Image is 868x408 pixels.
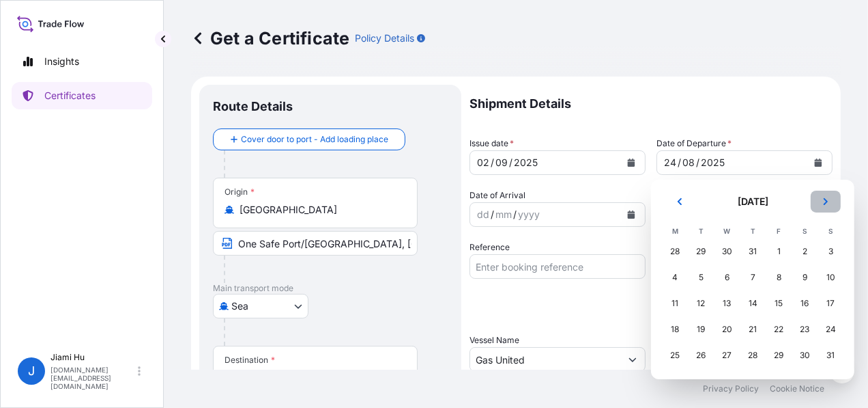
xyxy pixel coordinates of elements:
div: Wednesday 6 August 2025 [714,265,739,290]
th: S [818,223,843,239]
div: Friday 22 August 2025 [766,317,791,342]
button: Next [811,191,841,213]
section: Calendar [651,180,854,379]
div: Wednesday 27 August 2025 [714,343,739,368]
div: Friday 1 August 2025 [766,239,791,264]
div: Saturday 23 August 2025 [792,317,817,342]
div: Saturday 30 August 2025 [792,343,817,368]
div: Tuesday 5 August 2025 [689,265,713,290]
p: Policy Details [355,31,414,45]
div: Tuesday 26 August 2025 [689,343,713,368]
div: Monday 11 August 2025 [663,291,687,316]
th: W [714,223,740,239]
div: Sunday 3 August 2025 [818,239,843,264]
th: M [662,223,688,239]
div: Tuesday 29 July 2025 [689,239,713,264]
div: Thursday 31 July 2025 [740,239,765,264]
div: Wednesday 30 July 2025 [714,239,739,264]
div: Wednesday 20 August 2025 [714,317,739,342]
h2: [DATE] [703,195,802,208]
div: Monday 28 July 2025 [663,239,687,264]
div: Sunday 31 August 2025 [818,343,843,368]
th: S [792,223,818,239]
div: Wednesday 13 August 2025 [714,291,739,316]
th: T [740,223,766,239]
div: Saturday 2 August 2025 [792,239,817,264]
div: Sunday 17 August 2025 [818,291,843,316]
div: Sunday 10 August 2025 [818,265,843,290]
th: F [766,223,792,239]
p: Get a Certificate [191,27,349,49]
div: August 2025 [662,191,843,368]
div: Saturday 9 August 2025 [792,265,817,290]
div: Friday 15 August 2025 [766,291,791,316]
div: Thursday 21 August 2025 [740,317,765,342]
div: Tuesday 19 August 2025 [689,317,713,342]
button: Previous [665,191,695,213]
div: Monday 4 August 2025 [663,265,687,290]
div: Tuesday 12 August 2025 [689,291,713,316]
th: T [688,223,714,239]
div: Monday 18 August 2025 [663,317,687,342]
div: Thursday 14 August 2025 [740,291,765,316]
div: Sunday 24 August 2025 selected [818,317,843,342]
div: Friday 29 August 2025 [766,343,791,368]
div: Friday 8 August 2025 [766,265,791,290]
div: Monday 25 August 2025 [663,343,687,368]
div: Saturday 16 August 2025 [792,291,817,316]
div: Thursday 28 August 2025 [740,343,765,368]
div: Thursday 7 August 2025 [740,265,765,290]
table: August 2025 [662,223,843,368]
